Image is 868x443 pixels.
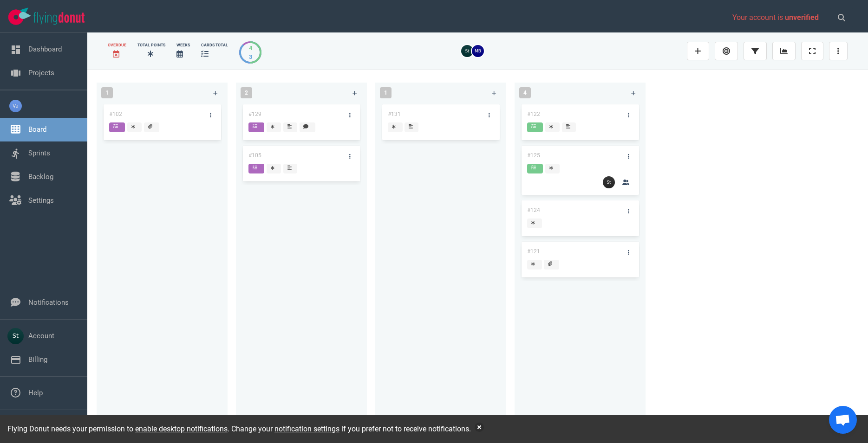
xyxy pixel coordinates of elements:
span: 4 [519,87,531,98]
a: #122 [527,111,540,117]
a: Board [28,125,46,134]
a: #102 [109,111,122,117]
div: 3 [249,52,252,61]
a: #129 [248,111,261,117]
img: Flying Donut text logo [33,12,85,25]
div: Total Points [137,42,165,48]
span: 2 [241,87,252,98]
img: 26 [603,176,615,188]
a: #121 [527,248,540,255]
img: 26 [472,45,484,57]
a: Account [28,332,54,340]
a: Sprints [28,149,50,157]
div: Overdue [108,42,126,48]
div: cards total [201,42,228,48]
a: notification settings [274,424,339,433]
a: Billing [28,355,47,364]
a: Settings [28,196,54,205]
a: #131 [388,111,401,117]
a: Projects [28,69,54,77]
span: Flying Donut needs your permission to [7,424,228,433]
span: 1 [101,87,113,98]
span: Your account is [732,13,819,22]
span: . Change your if you prefer not to receive notifications. [228,424,471,433]
div: 4 [249,44,252,52]
a: enable desktop notifications [135,424,228,433]
a: #124 [527,207,540,213]
span: 1 [380,87,392,98]
a: Open chat [829,406,857,434]
a: Dashboard [28,45,62,53]
a: #125 [527,152,540,159]
span: unverified [785,13,819,22]
a: Notifications [28,298,69,307]
a: Backlog [28,173,53,181]
img: 26 [461,45,473,57]
div: Weeks [176,42,190,48]
a: Help [28,389,43,397]
a: #105 [248,152,261,159]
